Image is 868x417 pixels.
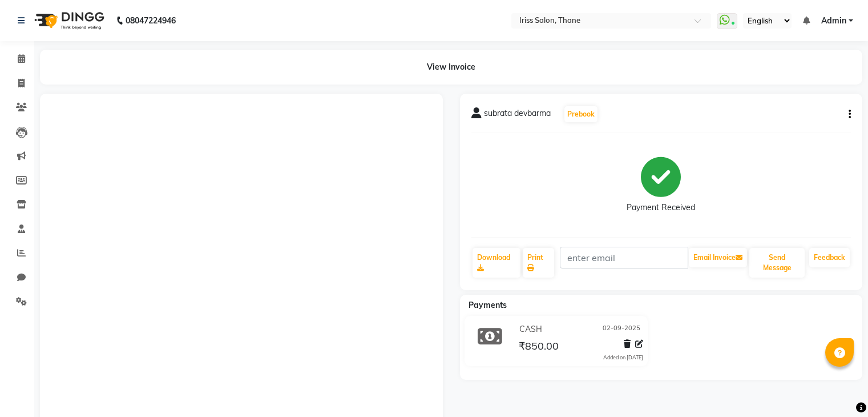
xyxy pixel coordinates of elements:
[519,339,559,355] span: ₹850.00
[484,107,551,123] span: subrata devbarma
[40,50,862,85] div: View Invoice
[627,202,695,214] div: Payment Received
[820,371,857,406] iframe: chat widget
[564,106,597,122] button: Prebook
[603,323,640,335] span: 02-09-2025
[603,354,643,362] div: Added on [DATE]
[821,15,846,27] span: Admin
[519,323,542,335] span: CASH
[809,248,850,267] a: Feedback
[126,5,176,37] b: 08047224946
[523,248,554,278] a: Print
[689,248,747,267] button: Email Invoice
[469,300,507,310] span: Payments
[749,248,805,278] button: Send Message
[29,5,107,37] img: logo
[473,248,521,278] a: Download
[560,247,688,268] input: enter email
